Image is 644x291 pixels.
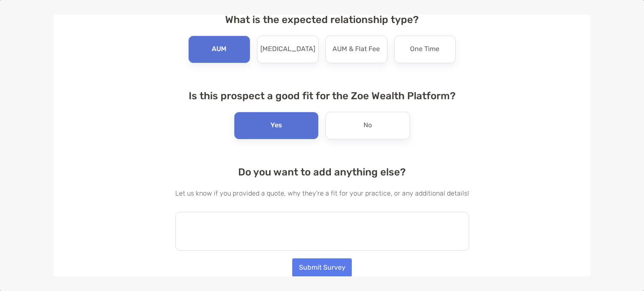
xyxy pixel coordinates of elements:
[175,188,469,198] p: Let us know if you provided a quote, why they're a fit for your practice, or any additional details!
[212,43,226,56] p: AUM
[292,258,352,277] button: Submit Survey
[175,166,469,178] h4: Do you want to add anything else?
[175,90,469,102] h4: Is this prospect a good fit for the Zoe Wealth Platform?
[270,119,282,132] p: Yes
[175,14,469,26] h4: What is the expected relationship type?
[332,43,380,56] p: AUM & Flat Fee
[410,43,439,56] p: One Time
[260,43,315,56] p: [MEDICAL_DATA]
[364,119,372,132] p: No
